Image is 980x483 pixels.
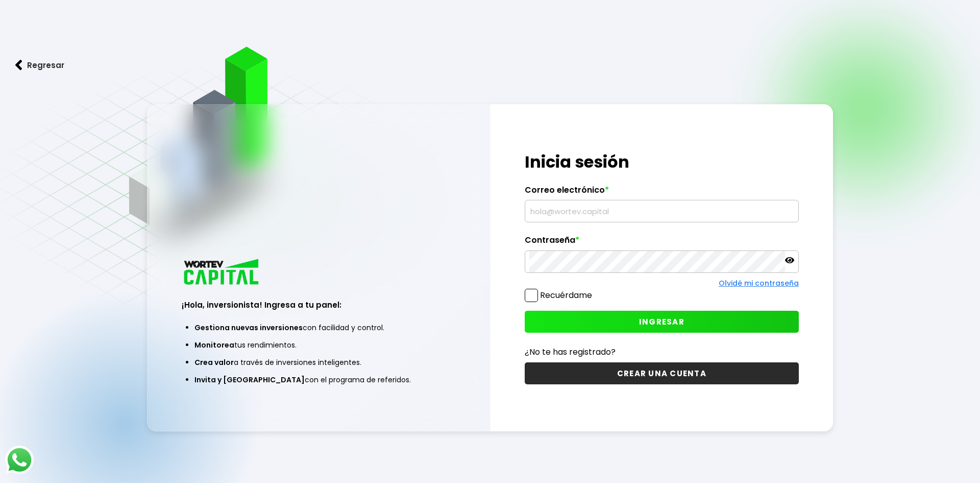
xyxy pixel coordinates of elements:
[194,336,443,354] li: tus rendimientos.
[194,319,443,336] li: con facilidad y control.
[194,357,234,367] span: Crea valor
[719,278,799,288] a: Olvidé mi contraseña
[525,362,799,384] button: CREAR UNA CUENTA
[639,316,684,327] span: INGRESAR
[529,200,794,222] input: hola@wortev.capital
[525,235,799,250] label: Contraseña
[525,346,799,384] a: ¿No te has registrado?CREAR UNA CUENTA
[182,299,456,311] h3: ¡Hola, inversionista! Ingresa a tu panel:
[15,60,22,71] img: flecha izquierda
[525,311,799,333] button: INGRESAR
[525,185,799,200] label: Correo electrónico
[194,340,234,350] span: Monitorea
[194,371,443,388] li: con el programa de referidos.
[194,354,443,371] li: a través de inversiones inteligentes.
[182,258,262,288] img: logo_wortev_capital
[5,446,34,474] img: logos_whatsapp-icon.242b2217.svg
[194,323,303,333] span: Gestiona nuevas inversiones
[525,150,799,174] h1: Inicia sesión
[525,346,799,358] p: ¿No te has registrado?
[540,289,592,301] label: Recuérdame
[194,375,305,385] span: Invita y [GEOGRAPHIC_DATA]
